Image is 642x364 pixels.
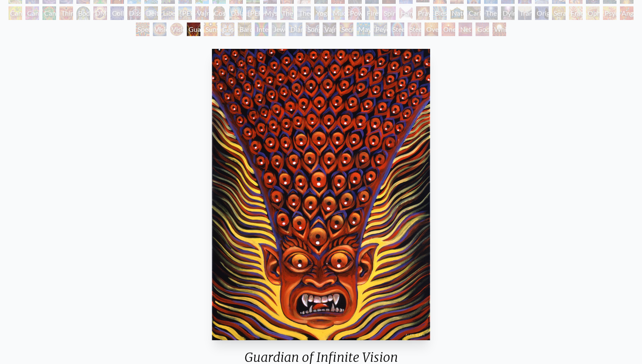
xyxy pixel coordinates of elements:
div: Steeplehead 2 [408,23,421,36]
div: Blessing Hand [433,6,447,20]
div: Vision Crystal Tondo [170,23,183,36]
div: Mudra [331,6,345,20]
div: Dalai Lama [229,6,243,20]
div: Cannabis Mudra [8,6,22,20]
div: Theologue [297,6,311,20]
div: [PERSON_NAME] [178,6,192,20]
div: Collective Vision [110,6,124,20]
div: Interbeing [255,23,268,36]
div: Caring [467,6,481,20]
div: Cannabis Sutra [25,6,39,20]
div: The Seer [280,6,294,20]
div: Mayan Being [357,23,370,36]
div: Diamond Being [289,23,302,36]
div: Secret Writing Being [340,23,353,36]
div: Power to the Peaceful [348,6,362,20]
div: Nature of Mind [450,6,464,20]
div: Guardian of Infinite Vision [187,23,200,36]
div: Peyote Being [374,23,387,36]
div: Vajra Being [323,23,336,36]
div: Steeplehead 1 [391,23,404,36]
div: Vision Crystal [153,23,166,36]
div: Jewel Being [272,23,285,36]
img: Guardian-of-Infinite-Vision-2005-Alex-Grey-watermarked.jpg [212,49,430,340]
div: Seraphic Transport Docking on the Third Eye [552,6,566,20]
div: Body/Mind as a Vibratory Field of Energy [76,6,90,20]
div: Cannabacchus [42,6,56,20]
div: Psychomicrograph of a Fractal Paisley Cherub Feather Tip [603,6,617,20]
div: Ophanic Eyelash [586,6,600,20]
div: Spectral Lotus [136,23,149,36]
div: Mystic Eye [263,6,277,20]
div: Sunyata [204,23,217,36]
div: Song of Vajra Being [306,23,319,36]
div: Godself [476,23,489,36]
div: Dying [501,6,515,20]
div: Firewalking [365,6,379,20]
div: The Soul Finds It's Way [484,6,498,20]
div: Deities & Demons Drinking from the Milky Pool [144,6,158,20]
div: [PERSON_NAME] [246,6,260,20]
div: Spirit Animates the Flesh [382,6,396,20]
div: Cosmic [DEMOGRAPHIC_DATA] [212,6,226,20]
div: Cosmic Elf [221,23,234,36]
div: DMT - The Spirit Molecule [93,6,107,20]
div: Hands that See [399,6,413,20]
div: Dissectional Art for Tool's Lateralus CD [127,6,141,20]
div: One [442,23,455,36]
div: Angel Skin [620,6,634,20]
div: Vajra Guru [195,6,209,20]
div: Praying Hands [416,6,430,20]
div: Original Face [535,6,549,20]
div: Bardo Being [238,23,251,36]
div: Oversoul [425,23,438,36]
div: Net of Being [459,23,472,36]
div: Fractal Eyes [569,6,583,20]
div: White Light [493,23,506,36]
div: Third Eye Tears of Joy [59,6,73,20]
div: Liberation Through Seeing [161,6,175,20]
div: Transfiguration [518,6,532,20]
div: Yogi & the Möbius Sphere [314,6,328,20]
